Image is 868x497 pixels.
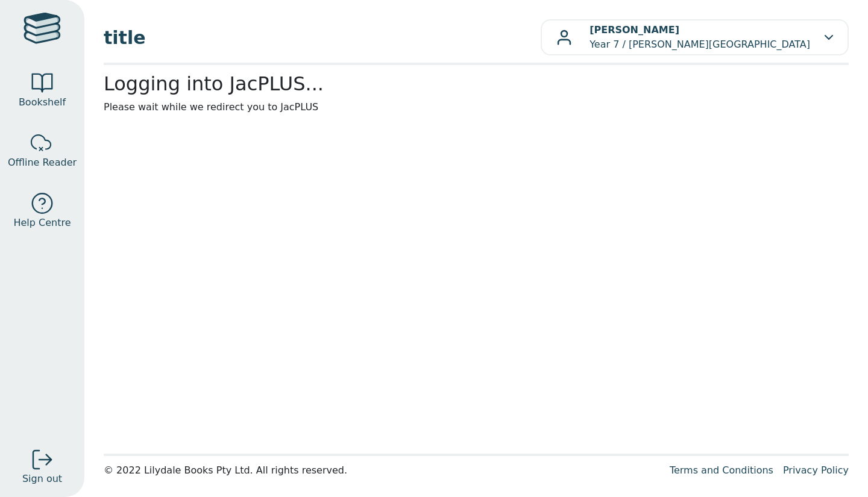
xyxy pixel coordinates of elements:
span: title [104,24,541,51]
h2: Logging into JacPLUS... [104,72,849,95]
a: Terms and Conditions [670,464,773,476]
span: Bookshelf [19,95,66,110]
a: Privacy Policy [783,464,849,476]
span: Help Centre [13,216,71,230]
span: Offline Reader [8,155,77,170]
b: [PERSON_NAME] [590,24,679,36]
button: [PERSON_NAME]Year 7 / [PERSON_NAME][GEOGRAPHIC_DATA] [541,19,849,55]
p: Please wait while we redirect you to JacPLUS [104,100,849,114]
div: © 2022 Lilydale Books Pty Ltd. All rights reserved. [104,463,660,478]
p: Year 7 / [PERSON_NAME][GEOGRAPHIC_DATA] [590,23,810,52]
span: Sign out [22,472,62,486]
